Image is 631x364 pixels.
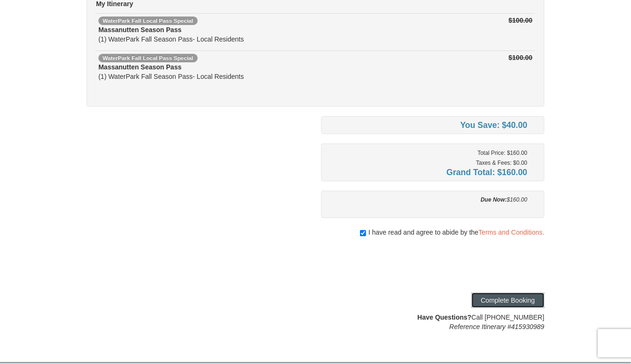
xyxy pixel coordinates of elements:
small: Taxes & Fees: $0.00 [476,160,527,166]
div: (1) WaterPark Fall Season Pass- Local Residents [98,25,392,44]
div: Call [PHONE_NUMBER] [321,313,544,331]
span: I have read and agree to abide by the [368,228,544,237]
strike: $100.00 [508,17,533,24]
div: $160.00 [328,195,527,204]
iframe: reCAPTCHA [401,246,544,283]
em: Reference Itinerary #415930989 [449,323,544,330]
h4: You Save: $40.00 [328,120,527,130]
span: WaterPark Fall Local Pass Special [98,54,198,62]
a: Terms and Conditions. [479,229,544,236]
small: Total Price: $160.00 [478,150,527,156]
strong: Massanutten Season Pass [98,26,182,34]
strong: Due Now: [481,196,507,203]
div: (1) WaterPark Fall Season Pass- Local Residents [98,62,392,81]
strong: Massanutten Season Pass [98,63,182,71]
span: WaterPark Fall Local Pass Special [98,17,198,25]
button: Complete Booking [472,293,544,308]
strong: Have Questions? [418,313,472,321]
h4: Grand Total: $160.00 [328,168,527,177]
strike: $100.00 [508,54,533,61]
